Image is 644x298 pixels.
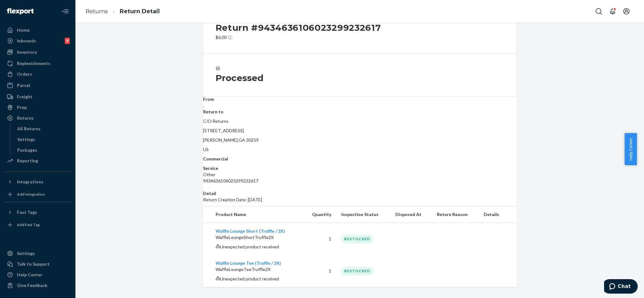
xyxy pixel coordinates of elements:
ol: breadcrumbs [80,2,165,21]
p: [STREET_ADDRESS] [203,127,517,134]
div: Integrations [17,179,43,185]
th: Return Reason [432,206,479,223]
a: Home [4,25,72,35]
p: WaffleLoungeShortTruffle2X [216,234,298,241]
h3: Processed [216,72,504,84]
a: Reporting [4,156,72,166]
span: Other [203,172,215,177]
a: Parcel [4,80,72,90]
button: Give Feedback [4,280,72,290]
dt: Detail [203,190,517,197]
a: Settings [14,134,72,144]
div: RESTOCKED [341,267,373,275]
iframe: Opens a widget where you can chat to one of our agents [604,279,638,295]
button: Close Navigation [59,5,72,18]
strong: Commercial [203,156,228,161]
td: 1 [303,255,336,287]
th: Quantity [303,206,336,223]
a: Returns [85,8,108,15]
a: Waffle Lounge Short (Truffle / 2X) [216,228,285,234]
button: Open Search Box [592,5,605,18]
p: WaffleLoungeTeeTruffle2X [216,266,298,273]
div: Orders [17,71,32,77]
a: Add Fast Tag [4,220,72,230]
span: Unexpected product received [220,244,279,249]
dt: Return to [203,109,517,115]
div: Packages [17,147,37,153]
p: $6.00 [216,34,381,41]
div: Prep [17,104,27,111]
p: [PERSON_NAME] , GA 30259 [203,137,517,143]
img: Flexport logo [7,8,34,14]
a: Freight [4,92,72,102]
dt: Service [203,165,517,171]
a: Settings [4,248,72,258]
a: Replenishments [4,58,72,68]
div: Parcel [17,82,30,89]
div: RESTOCKED [341,235,373,243]
div: 9434636106023299232617 [203,178,517,184]
button: Help Center [625,133,637,165]
a: All Returns [14,124,72,134]
th: Disposed At [390,206,432,223]
div: Settings [17,250,35,257]
a: Help Center [4,270,72,280]
div: Fast Tags [17,209,37,215]
div: Reporting [17,158,38,164]
a: Return Detail [120,8,160,15]
button: Talk to Support [4,259,72,269]
a: Add Integration [4,189,72,199]
a: Prep [4,102,72,112]
th: Product Name [203,206,303,223]
a: Inventory [4,47,72,57]
div: Talk to Support [17,261,50,267]
div: Add Fast Tag [17,222,40,227]
div: All Returns [17,126,41,132]
p: Return Creation Date : [DATE] [203,197,517,203]
button: Integrations [4,177,72,187]
div: 9 [65,38,70,44]
div: Inventory [17,49,37,55]
span: Unexpected product received [220,276,279,281]
a: Returns [4,113,72,123]
a: Orders [4,69,72,79]
th: Details [479,206,516,223]
div: Help Center [17,272,42,278]
p: C/O Returns [203,118,517,124]
dt: From [203,96,517,102]
button: Open account menu [620,5,633,18]
span: , [203,103,204,108]
div: Home [17,27,30,33]
a: Waffle Lounge Tee (Truffle / 2X) [216,260,281,266]
div: Give Feedback [17,282,47,289]
button: Open notifications [606,5,619,18]
div: Returns [17,115,34,121]
p: US [203,146,517,153]
div: Settings [17,136,35,143]
a: Packages [14,145,72,155]
button: Fast Tags [4,207,72,217]
div: Freight [17,94,32,100]
div: Add Integration [17,192,45,197]
th: Inspection Status [336,206,390,223]
div: Replenishments [17,60,50,67]
a: Inbounds9 [4,36,72,46]
div: Inbounds [17,38,36,44]
h2: Return #9434636106023299232617 [216,21,381,34]
td: 1 [303,223,336,255]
